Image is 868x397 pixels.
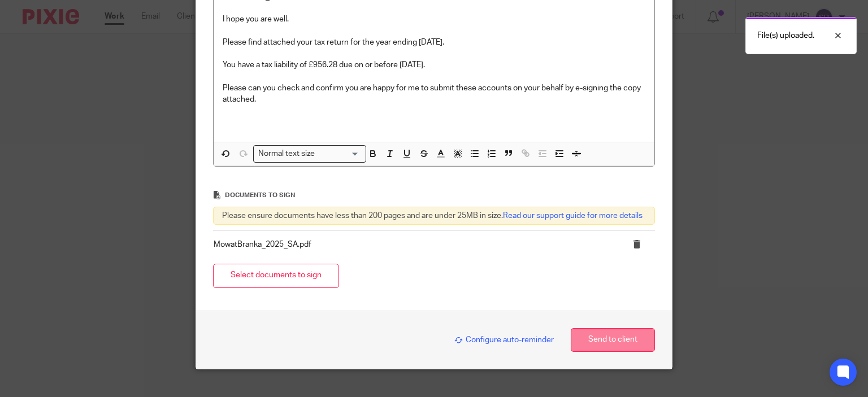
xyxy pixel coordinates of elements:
div: Please ensure documents have less than 200 pages and are under 25MB in size. [213,207,656,225]
p: MowatBranka_2025_SA.pdf [214,239,618,250]
span: Documents to sign [225,192,295,198]
span: Normal text size [256,148,318,160]
p: Please can you check and confirm you are happy for me to submit these accounts on your behalf by ... [223,82,646,106]
p: Please find attached your tax return for the year ending [DATE]. [223,37,646,48]
span: Configure auto-reminder [454,336,554,344]
div: Search for option [253,145,366,163]
p: I hope you are well. [223,14,646,25]
button: Select documents to sign [213,264,339,288]
p: File(s) uploaded. [757,30,814,41]
a: Read our support guide for more details [503,212,643,220]
input: Search for option [319,148,359,160]
p: You have a tax liability of £956.28 due on or before [DATE]. [223,59,646,71]
button: Send to client [571,328,655,352]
